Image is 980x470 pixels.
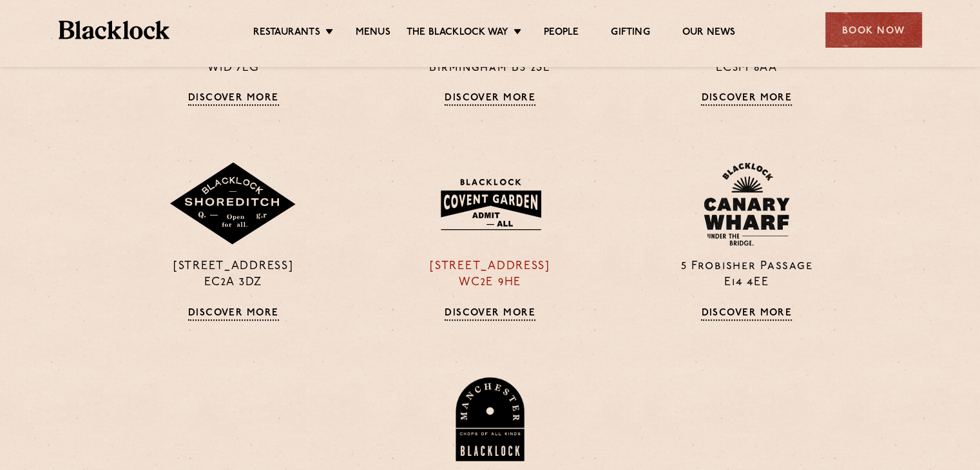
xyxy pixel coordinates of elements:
[628,259,865,291] p: 5 Frobisher Passage E14 4EE
[701,308,792,321] a: Discover More
[356,26,390,41] a: Menus
[454,377,526,461] img: BL_Manchester_Logo-bleed.png
[544,26,579,41] a: People
[115,259,352,291] p: [STREET_ADDRESS] EC2A 3DZ
[188,93,279,106] a: Discover More
[407,26,508,41] a: The Blacklock Way
[611,26,649,41] a: Gifting
[701,93,792,106] a: Discover More
[253,26,320,41] a: Restaurants
[682,26,736,41] a: Our News
[825,12,922,48] div: Book Now
[59,21,170,39] img: BL_Textured_Logo-footer-cropped.svg
[445,308,535,321] a: Discover More
[428,171,552,238] img: BLA_1470_CoventGarden_Website_Solid.svg
[169,162,298,246] img: Shoreditch-stamp-v2-default.svg
[445,93,535,106] a: Discover More
[188,308,279,321] a: Discover More
[704,162,790,246] img: BL_CW_Logo_Website.svg
[371,259,608,291] p: [STREET_ADDRESS] WC2E 9HE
